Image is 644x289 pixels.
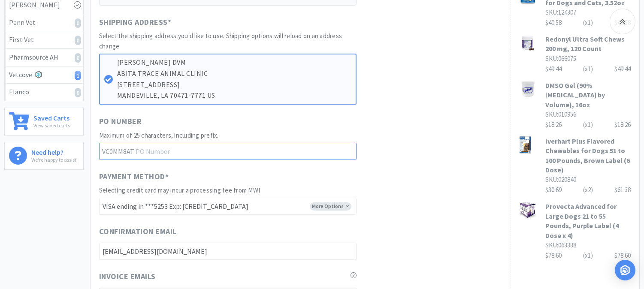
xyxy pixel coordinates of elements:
[545,8,576,16] span: SKU: 124307
[520,136,531,154] img: 28862b2162b84c74840eac3171c0edcf_5153.png
[545,202,631,240] h3: Provecta Advanced for Large Dogs 21 to 55 Pounds, Purple Label (4 Dose x 4)
[31,156,78,164] p: We're happy to assist!
[545,110,576,118] span: SKU: 010956
[615,260,635,280] div: Open Intercom Messenger
[5,66,83,84] a: Vetcove1
[545,34,631,54] h3: Redonyl Ultra Soft Chews 200 mg, 120 Count
[99,115,142,128] span: PO Number
[5,14,83,32] a: Penn Vet0
[614,120,631,130] div: $18.26
[33,121,70,129] p: View saved carts
[9,87,79,98] div: Elanco
[545,185,631,195] div: $30.69
[545,175,576,184] span: SKU: 020840
[75,88,81,97] i: 0
[5,84,83,101] a: Elanco0
[9,69,79,81] div: Vetcove
[583,64,593,74] div: (x 1 )
[4,108,84,135] a: Saved CartsView saved carts
[75,71,81,80] i: 1
[99,243,357,260] input: Confirmation Email
[33,112,70,121] h6: Saved Carts
[99,271,156,283] span: Invoice Emails
[99,16,172,29] span: Shipping Address *
[614,250,631,261] div: $78.60
[583,18,593,28] div: (x 1 )
[545,241,576,249] span: SKU: 063338
[99,131,219,139] span: Maximum of 25 characters, including prefix.
[5,31,83,49] a: First Vet0
[99,143,357,160] input: PO Number
[545,81,631,109] h3: DMSO Gel (90% [MEDICAL_DATA] by Volume), 16oz
[583,120,593,130] div: (x 1 )
[545,120,631,130] div: $18.26
[75,18,81,28] i: 0
[520,34,535,51] img: 17fe7fd67f8d48c89406851592730f26_260593.png
[520,202,536,219] img: bddb6029f71e48b989ac6be16b461ac5_214630.png
[9,34,79,45] div: First Vet
[520,81,537,98] img: 9637b8d9f872495fbe8bef2e0c7f06f2_7925.png
[99,226,177,238] span: Confirmation Email
[117,90,351,101] p: MANDEVILLE, LA 70471-7771 US
[75,53,81,63] i: 0
[614,64,631,74] div: $49.44
[9,17,79,28] div: Penn Vet
[614,185,631,195] div: $61.38
[5,49,83,66] a: Pharmsource AH0
[99,171,169,183] span: Payment Method *
[545,136,631,175] h3: Iverhart Plus Flavored Chewables for Dogs 51 to 100 Pounds, Brown Label (6 Dose)
[99,186,260,194] span: Selecting credit card may incur a processing fee from MWI
[545,54,576,63] span: SKU: 066075
[75,36,81,45] i: 0
[31,147,78,156] h6: Need help?
[545,64,631,74] div: $49.44
[545,18,631,28] div: $40.58
[583,185,593,195] div: (x 2 )
[99,32,342,50] span: Select the shipping address you'd like to use. Shipping options will reload on an address change
[9,52,79,63] div: Pharmsource AH
[99,143,136,160] span: VC0MM8AT
[117,57,351,68] p: [PERSON_NAME] DVM
[117,68,351,79] p: ABITA TRACE ANIMAL CLINIC
[583,250,593,261] div: (x 1 )
[545,250,631,261] div: $78.60
[117,79,351,90] p: [STREET_ADDRESS]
